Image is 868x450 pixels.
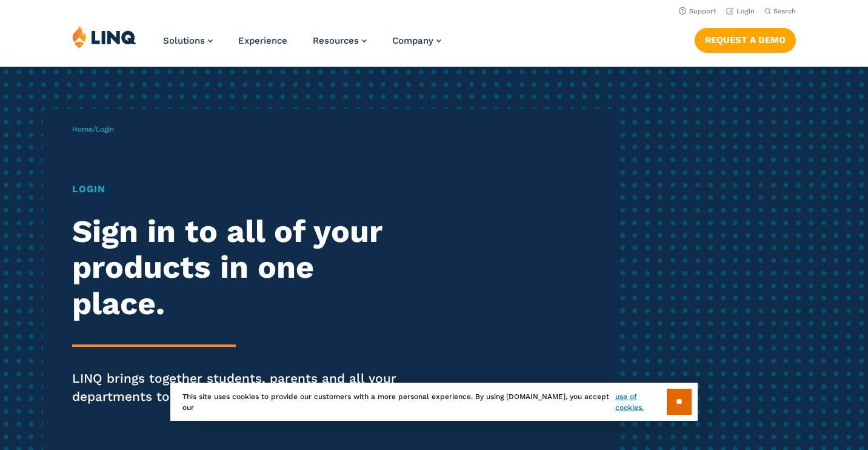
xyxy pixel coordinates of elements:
[72,25,136,49] img: LINQ | K‑12 Software
[72,370,407,406] p: LINQ brings together students, parents and all your departments to improve efficiency and transpa...
[72,213,407,321] h2: Sign in to all of your products in one place.
[726,7,755,15] a: Login
[96,125,114,133] span: Login
[392,35,433,46] span: Company
[313,35,359,46] span: Resources
[695,28,796,52] a: Request a Demo
[679,7,716,15] a: Support
[163,35,213,46] a: Solutions
[170,383,698,421] div: This site uses cookies to provide our customers with a more personal experience. By using [DOMAIN...
[163,35,205,46] span: Solutions
[313,35,367,46] a: Resources
[163,25,441,65] nav: Primary Navigation
[72,125,93,133] a: Home
[238,35,287,46] a: Experience
[72,125,114,133] span: /
[615,391,667,413] a: use of cookies.
[773,7,796,15] span: Search
[764,7,796,16] button: Open Search Bar
[392,35,441,46] a: Company
[695,25,796,52] nav: Button Navigation
[72,182,407,196] h1: Login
